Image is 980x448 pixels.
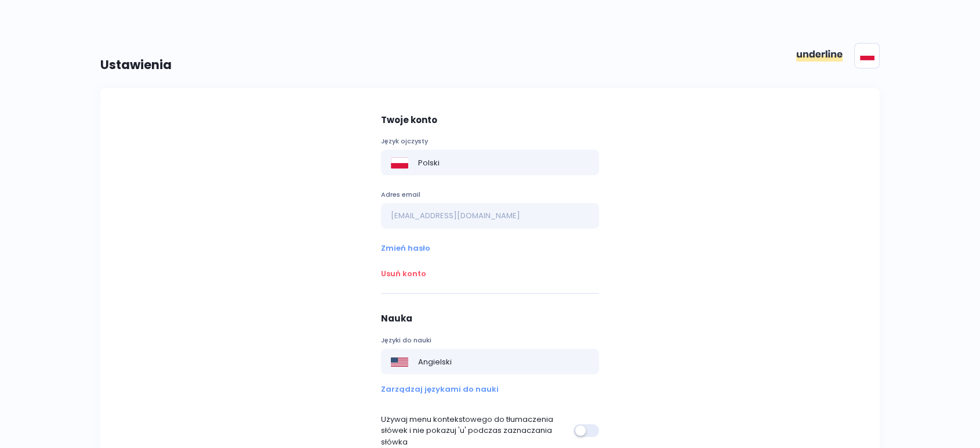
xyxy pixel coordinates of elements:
img: Flag_of_Poland.svg [391,157,408,169]
div: Usuń konto [381,268,599,280]
div: Zarządzaj językami do nauki [381,384,599,395]
p: Ustawienia [100,56,172,74]
p: Używaj menu kontekstowego do tłumaczenia słówek i nie pokazuj 'u' podczas zaznaczania słówka [381,414,562,448]
p: Nauka [381,312,599,326]
img: Flag_of_the_United_States.svg [391,356,408,368]
img: svg+xml;base64,PHN2ZyB4bWxucz0iaHR0cDovL3d3dy53My5vcmcvMjAwMC9zdmciIGlkPSJGbGFnIG9mIFBvbGFuZCIgdm... [860,51,874,60]
p: Polski [418,157,440,169]
label: Adres email [381,189,599,200]
p: Twoje konto [381,114,599,127]
img: ddgMu+Zv+CXDCfumCWfsmuPlDdRfDDxAd9LAAAAAAElFTkSuQmCC [796,50,843,62]
input: Wpisz swój adres email [381,203,599,229]
label: Języki do nauki [381,335,599,346]
p: Angielski [418,356,452,368]
label: Język ojczysty [381,136,599,147]
div: Zmień hasło [381,243,599,254]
